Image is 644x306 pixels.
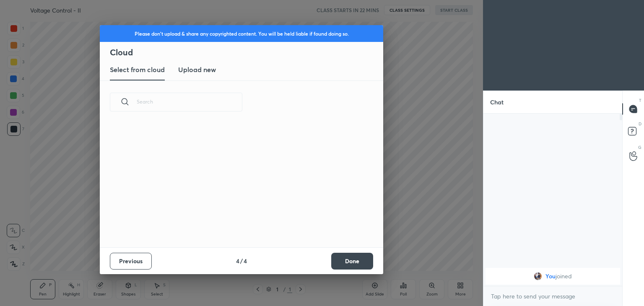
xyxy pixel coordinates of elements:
[240,257,243,265] h4: /
[534,272,542,280] img: fecdb386181f4cf2bff1f15027e2290c.jpg
[178,65,216,75] h3: Upload new
[483,266,622,286] div: grid
[638,144,641,150] p: G
[639,97,641,104] p: T
[545,273,556,280] span: You
[137,84,242,119] input: Search
[331,253,373,270] button: Done
[110,253,152,270] button: Previous
[236,257,239,265] h4: 4
[556,273,572,280] span: joined
[110,65,165,75] h3: Select from cloud
[110,47,383,58] h2: Cloud
[100,25,383,42] div: Please don't upload & share any copyrighted content. You will be held liable if found doing so.
[483,91,510,113] p: Chat
[244,257,247,265] h4: 4
[639,121,641,127] p: D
